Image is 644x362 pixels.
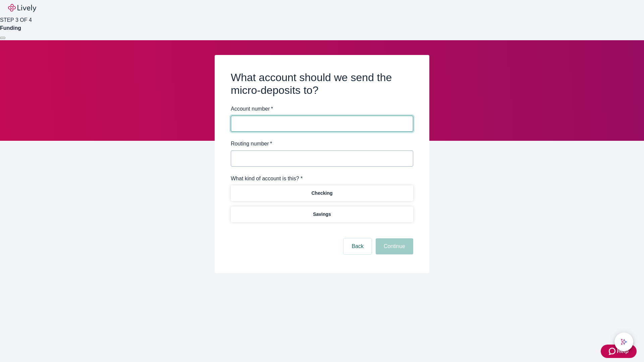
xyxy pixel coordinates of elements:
[311,190,332,197] p: Checking
[614,333,633,351] button: chat
[231,206,413,222] button: Savings
[601,345,637,358] button: Zendesk support iconHelp
[609,347,617,355] svg: Zendesk support icon
[621,339,627,345] svg: Lively AI Assistant
[231,71,413,97] h2: What account should we send the micro-deposits to?
[231,105,273,113] label: Account number
[343,238,372,254] button: Back
[231,185,413,201] button: Checking
[231,175,303,183] label: What kind of account is this? *
[231,140,272,148] label: Routing number
[8,4,36,12] img: Lively
[313,211,331,218] p: Savings
[617,347,629,355] span: Help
